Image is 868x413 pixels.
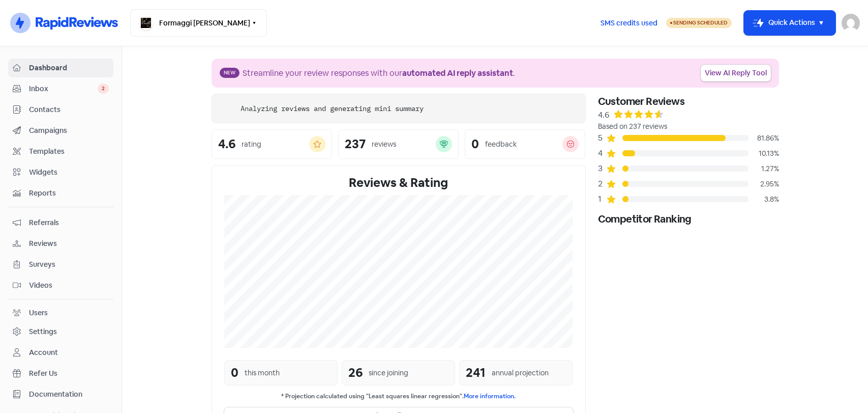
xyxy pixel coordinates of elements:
[243,67,515,79] div: Streamline your review responses with our .
[598,193,606,205] div: 1
[402,68,513,78] b: automated AI reply assistant
[29,347,58,358] div: Account
[8,343,113,362] a: Account
[749,179,779,189] div: 2.95%
[345,138,366,150] div: 237
[598,147,606,159] div: 4
[29,238,109,249] span: Reviews
[8,234,113,253] a: Reviews
[8,364,113,383] a: Refer Us
[29,259,109,270] span: Surveys
[8,276,113,295] a: Videos
[471,138,479,150] div: 0
[701,65,771,81] a: View AI Reply Tool
[29,280,109,291] span: Videos
[492,368,549,378] div: annual projection
[29,167,109,178] span: Widgets
[8,79,113,98] a: Inbox 2
[8,304,113,322] a: Users
[29,146,109,157] span: Templates
[224,174,573,192] div: Reviews & Rating
[29,104,109,115] span: Contacts
[744,11,835,35] button: Quick Actions
[29,125,109,136] span: Campaigns
[8,255,113,274] a: Surveys
[601,18,657,29] span: SMS credits used
[8,385,113,404] a: Documentation
[29,217,109,228] span: Referrals
[749,194,779,205] div: 3.8%
[465,129,585,159] a: 0feedback
[372,139,396,150] div: reviews
[29,308,48,318] div: Users
[666,17,732,29] a: Sending Scheduled
[245,368,280,378] div: this month
[338,129,459,159] a: 237reviews
[598,211,779,227] div: Competitor Ranking
[8,121,113,140] a: Campaigns
[130,9,267,37] button: Formaggi [PERSON_NAME]
[29,368,109,379] span: Refer Us
[8,184,113,203] a: Reports
[98,84,109,94] span: 2
[466,364,486,382] div: 241
[231,364,238,382] div: 0
[749,133,779,144] div: 81.86%
[212,129,332,159] a: 4.6rating
[598,121,779,132] div: Based on 237 reviews
[29,326,57,337] div: Settings
[592,17,666,27] a: SMS credits used
[8,100,113,119] a: Contacts
[8,142,113,161] a: Templates
[224,392,573,401] small: * Projection calculated using "Least squares linear regression".
[598,162,606,175] div: 3
[8,213,113,232] a: Referrals
[749,148,779,159] div: 10.13%
[348,364,363,382] div: 26
[464,392,516,400] a: More information.
[242,139,261,150] div: rating
[598,109,609,121] div: 4.6
[218,138,235,150] div: 4.6
[8,322,113,341] a: Settings
[8,163,113,182] a: Widgets
[29,188,109,199] span: Reports
[8,59,113,77] a: Dashboard
[673,19,728,26] span: Sending Scheduled
[29,84,98,94] span: Inbox
[749,163,779,174] div: 1.27%
[29,389,109,400] span: Documentation
[598,178,606,190] div: 2
[598,132,606,144] div: 5
[598,94,779,109] div: Customer Reviews
[842,14,860,32] img: User
[485,139,517,150] div: feedback
[29,63,109,73] span: Dashboard
[220,68,240,78] span: New
[369,368,408,378] div: since joining
[241,103,424,114] div: Analyzing reviews and generating mini summary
